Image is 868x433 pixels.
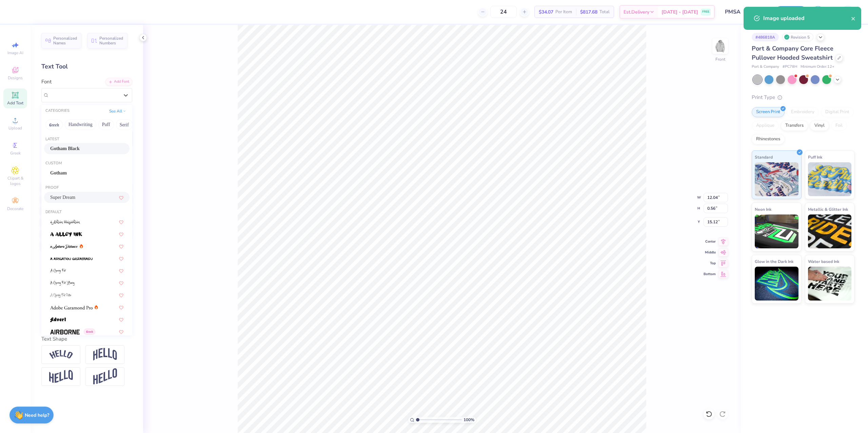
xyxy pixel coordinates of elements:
span: Neon Ink [755,206,771,213]
img: a Alloy Ink [50,232,82,237]
span: Middle [704,250,716,255]
span: Puff Ink [808,153,822,161]
img: Glow in the Dark Ink [755,267,798,301]
img: Airborne [50,330,80,334]
button: See All [107,108,128,115]
img: A Charming Font Outline [50,293,71,298]
img: Rise [93,368,117,385]
img: Water based Ink [808,267,852,301]
img: Arc [49,350,73,359]
img: a Arigatou Gozaimasu [50,256,93,261]
div: CATEGORIES [45,108,70,114]
div: # 486818A [752,33,779,41]
span: Gotham [50,169,67,177]
div: Rhinestones [752,134,785,144]
div: Text Shape [41,335,132,343]
div: Screen Print [752,107,785,117]
img: Puff Ink [808,162,852,196]
span: Est. Delivery [624,8,649,16]
span: Designs [8,75,23,81]
img: Adobe Garamond Pro [50,305,93,310]
span: Clipart & logos [3,176,27,186]
img: A Charming Font [50,269,66,273]
div: Vinyl [810,121,829,131]
span: Personalized Numbers [99,36,123,45]
img: Arch [93,348,117,361]
span: Add Text [7,100,23,106]
span: Metallic & Glitter Ink [808,206,848,213]
span: Standard [755,153,773,161]
button: Serif [116,119,133,130]
span: Super Dream [50,194,75,201]
div: Image uploaded [763,14,851,22]
button: Handwriting [65,119,96,130]
span: Glow in the Dark Ink [755,258,793,265]
strong: Need help? [25,412,49,418]
span: Greek [84,329,95,335]
div: Print Type [752,94,854,101]
button: close [851,14,856,22]
div: Text Tool [41,62,132,71]
input: Untitled Design [720,5,770,19]
div: Add Font [105,78,132,86]
img: Flag [49,370,73,383]
img: Standard [755,162,798,196]
img: a Ahlan Wasahlan [50,220,80,225]
span: $817.68 [580,8,597,16]
div: Foil [831,121,847,131]
span: Per Item [555,8,572,16]
span: Image AI [7,50,23,56]
span: $34.07 [539,8,553,16]
span: 100 % [463,417,474,423]
span: Decorate [7,206,23,211]
div: Digital Print [821,107,854,117]
div: Latest [41,137,132,142]
img: Front [713,39,727,53]
span: Port & Company [752,64,779,70]
span: Greek [10,150,21,156]
span: Total [599,8,610,16]
img: a Antara Distance [50,244,78,249]
span: Center [704,239,716,244]
img: Advert [50,317,66,322]
img: Neon Ink [755,214,798,248]
span: Top [704,261,716,266]
div: Proof [41,185,132,191]
div: Applique [752,121,779,131]
div: Default [41,209,132,215]
span: [DATE] - [DATE] [662,8,698,16]
img: Metallic & Glitter Ink [808,214,852,248]
div: Revision 5 [782,33,813,41]
span: Upload [8,125,22,131]
span: Gotham Black [50,145,80,152]
button: Greek [45,119,63,130]
span: # PC78H [783,64,797,70]
span: FREE [702,9,709,14]
div: Front [715,56,725,62]
label: Font [41,78,52,86]
img: A Charming Font Leftleaning [50,281,75,286]
div: Transfers [781,121,808,131]
div: Custom [41,161,132,166]
button: Puff [98,119,114,130]
div: Embroidery [787,107,819,117]
span: Personalized Names [53,36,77,45]
span: Bottom [704,272,716,276]
input: – – [490,6,517,18]
span: Port & Company Core Fleece Pullover Hooded Sweatshirt [752,44,833,62]
span: Water based Ink [808,258,839,265]
span: Minimum Order: 12 + [801,64,834,70]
